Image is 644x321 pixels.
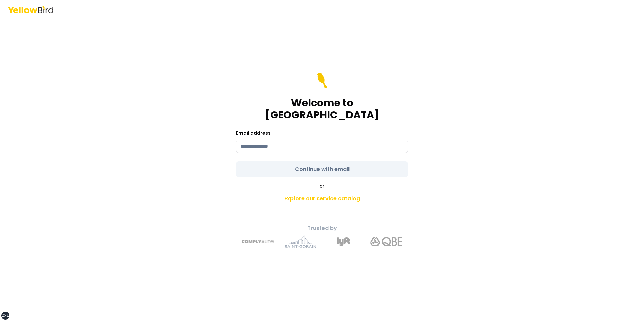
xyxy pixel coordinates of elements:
[236,130,271,136] label: Email address
[204,192,440,205] a: Explore our service catalog
[204,224,440,232] p: Trusted by
[236,97,408,121] h1: Welcome to [GEOGRAPHIC_DATA]
[320,183,324,189] span: or
[2,313,9,318] div: 2xl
